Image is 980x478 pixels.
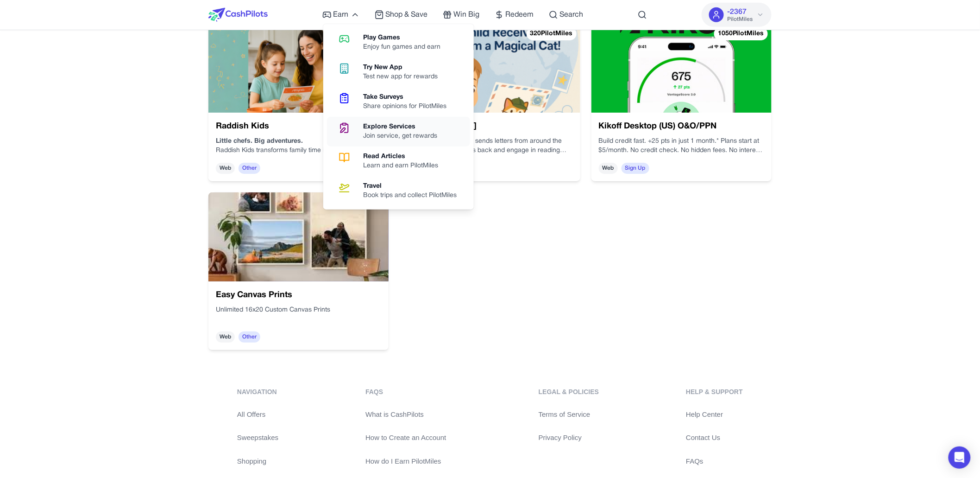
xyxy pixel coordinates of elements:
[208,8,268,22] img: CashPilots Logo
[591,24,772,113] img: Kikoff Desktop (US) O&O/PPN
[407,120,572,133] h3: [PERSON_NAME]
[539,387,599,397] div: Legal & Policies
[549,9,584,20] a: Search
[702,3,772,27] button: -2367PilotMiles
[495,9,534,20] a: Redeem
[327,57,470,87] a: Try New AppTest new app for rewards
[686,410,743,421] a: Help Center
[216,331,235,343] span: Web
[365,433,452,444] a: How to Create an Account
[237,457,278,467] a: Shopping
[327,176,470,206] a: TravelBook trips and collect PilotMiles
[560,9,584,20] span: Search
[237,410,278,421] a: All Offers
[364,152,446,161] div: Read Articles
[239,331,260,343] span: Other
[364,122,445,132] div: Explore Services
[327,87,470,117] a: Take SurveysShare opinions for PilotMiles
[364,72,446,82] div: Test new app for rewards
[364,191,465,200] div: Book trips and collect PilotMiles
[714,27,768,40] div: 1050 PilotMiles
[364,63,446,72] div: Try New App
[622,163,649,174] span: Sign Up
[599,120,764,133] h3: Kikoff Desktop (US) O&O/PPN
[216,146,381,155] p: Raddish Kids transforms family time into tasty, hands-on learning. Every month, your child gets a...
[216,289,381,302] h3: Easy Canvas Prints
[599,137,764,155] div: Build credit fast. +25 pts in just 1 month.* Plans start at $5/month. No credit check. No hidden ...
[327,28,470,57] a: Play GamesEnjoy fun games and earn
[364,182,465,191] div: Travel
[327,117,470,147] a: Explore ServicesJoin service, get rewards
[375,9,428,20] a: Shop & Save
[365,387,452,397] div: FAQs
[208,192,389,281] img: Easy Canvas Prints
[365,457,452,467] a: How do I Earn PilotMiles
[599,163,618,174] span: Web
[239,163,260,174] span: Other
[216,163,235,174] span: Web
[333,9,349,20] span: Earn
[364,161,446,171] div: Learn and earn PilotMiles
[364,93,454,102] div: Take Surveys
[728,6,747,18] span: -2367
[364,43,448,52] div: Enjoy fun games and earn
[327,147,470,176] a: Read ArticlesLearn and earn PilotMiles
[237,387,278,397] div: navigation
[216,120,381,133] h3: Raddish Kids
[443,9,480,20] a: Win Big
[686,387,743,397] div: Help & Support
[527,27,577,40] div: 320 PilotMiles
[400,24,580,113] img: Banjo Robinson
[364,132,445,141] div: Join service, get rewards
[454,9,480,20] span: Win Big
[364,33,448,43] div: Play Games
[365,410,452,421] a: What is CashPilots
[216,306,381,315] p: Unlimited 16x20 Custom Canvas Prints
[208,24,389,113] img: Raddish Kids
[686,457,743,467] a: FAQs
[322,9,360,20] a: Earn
[216,138,303,144] strong: Little chefs. Big adventures.
[364,102,454,111] div: Share opinions for PilotMiles
[949,446,971,469] div: Open Intercom Messenger
[386,9,428,20] span: Shop & Save
[407,137,572,155] p: Banjo the traveling cat sends letters from around the globe. Kids write letters back and engage i...
[539,433,599,444] a: Privacy Policy
[506,9,534,20] span: Redeem
[539,410,599,421] a: Terms of Service
[237,433,278,444] a: Sweepstakes
[686,433,743,444] a: Contact Us
[728,16,753,23] span: PilotMiles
